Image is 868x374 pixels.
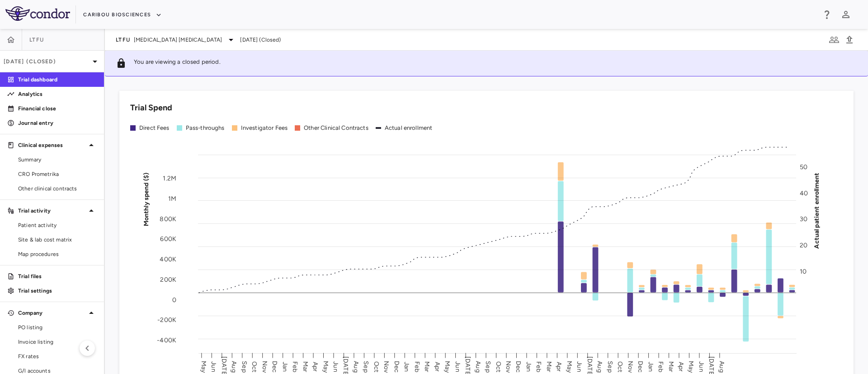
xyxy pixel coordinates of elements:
[281,361,289,371] text: Jan
[687,360,695,373] text: May
[18,156,97,164] span: Summary
[18,104,97,113] p: Financial close
[163,175,176,182] tspan: 1.2M
[352,361,360,372] text: Aug
[304,124,368,132] div: Other Clinical Contracts
[667,361,675,372] text: Mar
[250,361,258,372] text: Oct
[311,361,319,371] text: Apr
[443,360,451,373] text: May
[18,76,97,84] p: Trial dashboard
[271,360,278,372] text: Dec
[18,250,97,258] span: Map procedures
[261,360,269,373] text: Nov
[18,323,97,331] span: PO listing
[616,361,624,372] text: Oct
[18,352,97,360] span: FX rates
[545,361,553,372] text: Mar
[385,124,433,132] div: Actual enrollment
[210,361,217,372] text: Jun
[134,58,221,69] p: You are viewing a closed period.
[677,361,685,371] text: Apr
[18,221,97,229] span: Patient activity
[18,90,97,98] p: Analytics
[474,361,482,372] text: Aug
[718,361,726,372] text: Aug
[186,124,225,132] div: Pass-throughs
[172,296,176,303] tspan: 0
[657,361,665,372] text: Feb
[230,361,238,372] text: Aug
[413,361,421,372] text: Feb
[647,361,655,371] text: Jan
[813,172,821,248] tspan: Actual patient enrollment
[160,275,176,283] tspan: 200K
[514,360,522,372] text: Dec
[168,195,176,203] tspan: 1M
[18,207,86,215] p: Trial activity
[18,272,97,280] p: Trial files
[454,361,462,372] text: Jun
[505,360,512,373] text: Nov
[555,361,563,371] text: Apr
[241,361,248,372] text: Sep
[525,361,533,371] text: Jan
[18,170,97,178] span: CRO Prometrika
[362,361,370,372] text: Sep
[434,361,441,371] text: Apr
[800,241,807,249] tspan: 20
[596,361,604,372] text: Aug
[302,361,309,372] text: Mar
[18,141,86,149] p: Clinical expenses
[332,361,340,372] text: Jun
[130,102,172,114] h6: Trial Spend
[157,316,176,324] tspan: -200K
[29,36,44,43] span: LTFU
[116,36,130,43] span: LTFU
[160,235,176,243] tspan: 600K
[566,360,573,373] text: May
[4,57,90,66] p: [DATE] (Closed)
[5,6,70,21] img: logo-full-SnFGN8VE.png
[291,361,299,372] text: Feb
[18,309,86,317] p: Company
[373,361,380,372] text: Oct
[160,256,176,263] tspan: 400K
[576,361,583,372] text: Jun
[800,267,807,275] tspan: 10
[18,185,97,193] span: Other clinical contracts
[83,8,162,22] button: Caribou Biosciences
[484,361,492,372] text: Sep
[535,361,542,372] text: Feb
[160,215,176,223] tspan: 800K
[240,36,281,44] span: [DATE] (Closed)
[241,124,288,132] div: Investigator Fees
[800,163,807,171] tspan: 50
[157,336,176,344] tspan: -400K
[403,361,410,371] text: Jan
[18,287,97,295] p: Trial settings
[134,36,222,44] span: [MEDICAL_DATA] [MEDICAL_DATA]
[200,360,208,373] text: May
[800,189,808,197] tspan: 40
[800,215,807,223] tspan: 30
[423,361,431,372] text: Mar
[606,361,614,372] text: Sep
[382,360,390,373] text: Nov
[18,338,97,346] span: Invoice listing
[322,360,330,373] text: May
[18,119,97,127] p: Journal entry
[18,236,97,244] span: Site & lab cost matrix
[139,124,170,132] div: Direct Fees
[627,360,634,373] text: Nov
[698,361,705,372] text: Jun
[637,360,644,372] text: Dec
[142,172,150,226] tspan: Monthly spend ($)
[393,360,401,372] text: Dec
[495,361,502,372] text: Oct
